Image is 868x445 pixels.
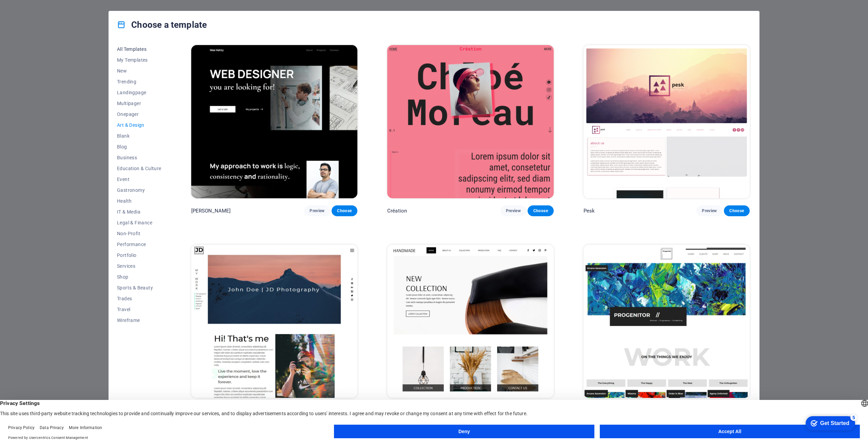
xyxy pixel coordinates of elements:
button: Preview [304,205,330,216]
span: Event [117,177,161,182]
button: Choose [528,205,553,216]
img: Pesk [584,45,750,198]
p: Création [387,207,407,214]
button: Event [117,174,161,185]
button: Travel [117,304,161,315]
span: All Templates [117,46,161,52]
span: Choose [533,208,548,214]
span: Sports & Beauty [117,285,161,290]
button: Trades [117,293,161,304]
button: Legal & Finance [117,217,161,228]
button: Preview [500,205,526,216]
button: Services [117,261,161,271]
button: Trending [117,76,161,87]
button: Non-Profit [117,228,161,239]
div: 5 [50,1,57,8]
img: JD Photography [191,245,357,398]
button: Multipager [117,98,161,109]
button: All Templates [117,44,161,55]
button: Onepager [117,109,161,120]
img: Création [387,45,553,198]
span: Travel [117,307,161,312]
span: Blank [117,133,161,139]
button: Health [117,196,161,206]
span: Landingpage [117,90,161,95]
span: Non-Profit [117,231,161,236]
button: Education & Culture [117,163,161,174]
span: Preview [310,208,324,214]
span: Portfolio [117,252,161,258]
span: Wireframe [117,318,161,323]
button: Choose [724,205,750,216]
button: Blog [117,141,161,152]
span: Performance [117,242,161,247]
button: Art & Design [117,120,161,130]
span: Blog [117,144,161,149]
button: IT & Media [117,206,161,217]
div: Get Started 5 items remaining, 0% complete [5,3,55,18]
span: Trades [117,296,161,301]
button: Performance [117,239,161,250]
span: Art & Design [117,122,161,128]
span: Health [117,198,161,204]
span: Preview [702,208,717,214]
p: Pesk [584,207,595,214]
img: Handmade [387,245,553,398]
span: Choose [337,208,352,214]
span: Trending [117,79,161,84]
span: Business [117,155,161,160]
span: Onepager [117,112,161,117]
button: Wireframe [117,315,161,326]
span: Shop [117,274,161,280]
button: Preview [696,205,722,216]
h4: Choose a template [117,19,207,30]
button: Choose [332,205,357,216]
span: Multipager [117,101,161,106]
button: Blank [117,130,161,141]
span: IT & Media [117,209,161,215]
img: Progenitor [584,245,750,398]
button: My Templates [117,55,161,65]
button: Business [117,152,161,163]
span: Services [117,263,161,269]
button: Sports & Beauty [117,282,161,293]
div: Get Started [20,7,49,14]
span: Legal & Finance [117,220,161,225]
p: [PERSON_NAME] [191,207,231,214]
span: Gastronomy [117,187,161,193]
span: Preview [506,208,521,214]
button: Shop [117,271,161,282]
button: Gastronomy [117,185,161,196]
span: Education & Culture [117,166,161,171]
button: New [117,65,161,76]
button: Portfolio [117,250,161,261]
span: My Templates [117,57,161,63]
span: Choose [729,208,744,214]
img: Max Hatzy [191,45,357,198]
button: Landingpage [117,87,161,98]
span: New [117,68,161,74]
